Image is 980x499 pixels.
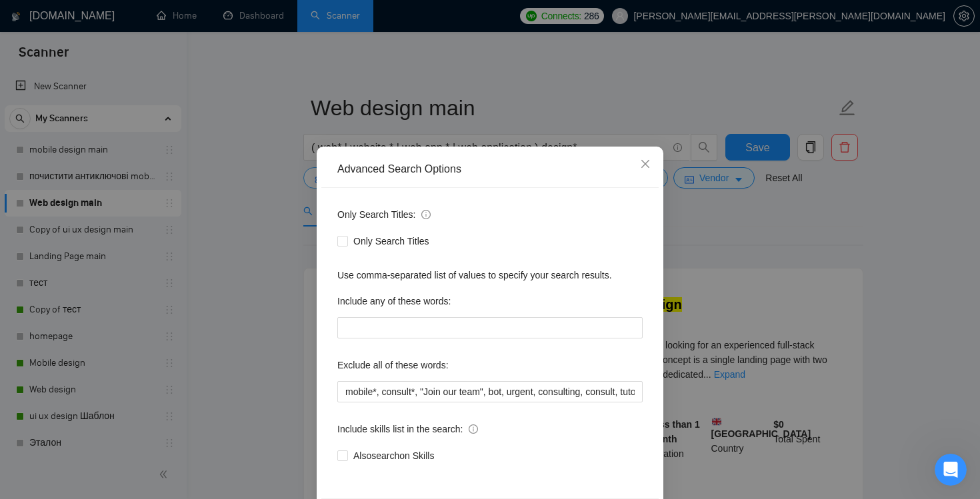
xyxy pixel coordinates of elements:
[337,354,449,376] label: Exclude all of these words:
[337,207,431,222] span: Only Search Titles:
[348,234,435,249] span: Only Search Titles
[337,422,478,436] span: Include skills list in the search:
[640,159,651,169] span: close
[348,448,439,463] span: Also search on Skills
[421,210,431,219] span: info-circle
[337,162,643,177] div: Advanced Search Options
[337,290,451,312] label: Include any of these words:
[469,424,478,434] span: info-circle
[627,147,663,183] button: Close
[935,454,967,486] iframe: Intercom live chat
[337,268,643,282] div: Use comma-separated list of values to specify your search results.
